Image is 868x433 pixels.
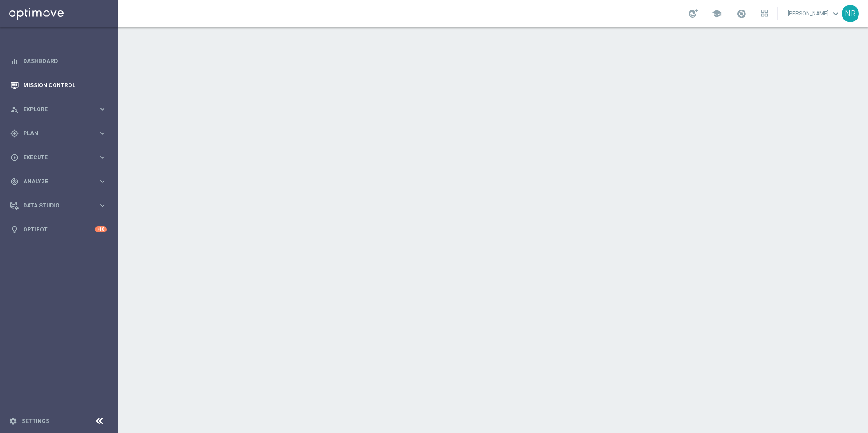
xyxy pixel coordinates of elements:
[10,130,107,137] button: gps_fixed Plan keyboard_arrow_right
[23,73,107,97] a: Mission Control
[10,105,19,113] i: person_search
[10,154,107,161] button: play_circle_outline Execute keyboard_arrow_right
[23,217,95,241] a: Optibot
[23,203,98,208] span: Data Studio
[10,106,107,113] button: person_search Explore keyboard_arrow_right
[98,201,107,210] i: keyboard_arrow_right
[712,9,722,19] span: school
[10,217,107,241] div: Optibot
[10,202,107,209] button: Data Studio keyboard_arrow_right
[10,49,107,73] div: Dashboard
[10,202,98,210] div: Data Studio
[10,129,19,138] i: gps_fixed
[10,105,98,113] div: Explore
[95,226,107,232] div: +10
[10,82,107,89] button: Mission Control
[98,153,107,162] i: keyboard_arrow_right
[842,5,859,22] div: NR
[10,177,98,186] div: Analyze
[98,177,107,186] i: keyboard_arrow_right
[10,153,98,162] div: Execute
[10,177,19,186] i: track_changes
[10,153,19,162] i: play_circle_outline
[23,155,98,160] span: Execute
[98,129,107,138] i: keyboard_arrow_right
[22,418,49,424] a: Settings
[98,105,107,113] i: keyboard_arrow_right
[787,7,842,20] a: [PERSON_NAME]keyboard_arrow_down
[10,226,19,234] i: lightbulb
[10,58,107,65] button: equalizer Dashboard
[10,57,19,65] i: equalizer
[10,178,107,185] button: track_changes Analyze keyboard_arrow_right
[10,129,98,138] div: Plan
[23,49,107,73] a: Dashboard
[10,73,107,97] div: Mission Control
[23,179,98,184] span: Analyze
[10,226,107,233] button: lightbulb Optibot +10
[23,107,98,112] span: Explore
[23,131,98,136] span: Plan
[831,9,841,19] span: keyboard_arrow_down
[9,417,17,425] i: settings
